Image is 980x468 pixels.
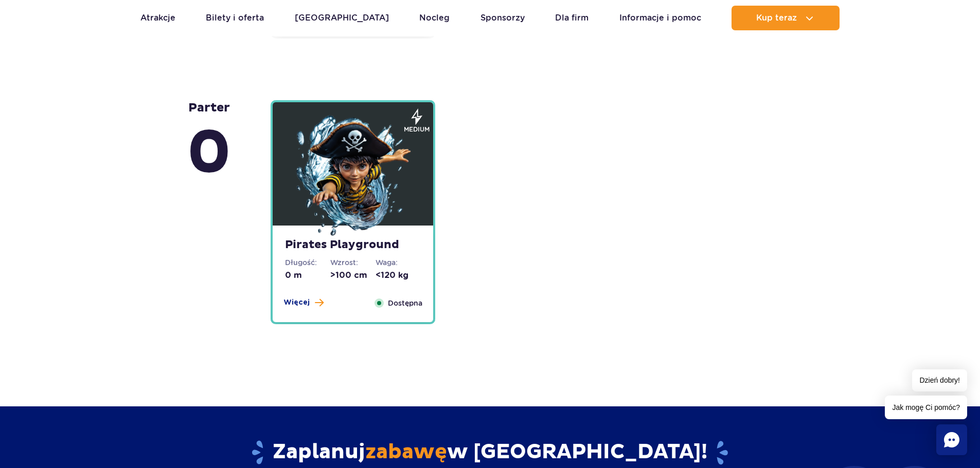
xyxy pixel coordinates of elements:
span: medium [404,125,430,134]
dt: Waga: [376,257,421,268]
span: Dostępna [388,297,422,309]
dt: Wzrost: [330,257,376,268]
a: Nocleg [419,6,450,30]
a: Informacje i pomoc [619,6,701,30]
a: Dla firm [555,6,589,30]
dd: >100 cm [330,270,376,281]
div: Chat [936,424,967,455]
button: Więcej [283,297,324,308]
a: [GEOGRAPHIC_DATA] [295,6,389,30]
h2: Zaplanuj w [GEOGRAPHIC_DATA]! [189,439,791,466]
dt: Długość: [285,257,330,268]
dd: 0 m [285,270,330,281]
span: zabawę [365,439,447,465]
span: Jak mogę Ci pomóc? [885,396,967,419]
a: Sponsorzy [480,6,525,30]
dd: <120 kg [376,270,421,281]
span: 0 [187,116,231,192]
span: Kup teraz [756,13,797,23]
button: Kup teraz [732,6,840,30]
img: 68496b3343aa7861054357.png [291,115,415,238]
span: Dzień dobry! [912,369,967,391]
strong: Pirates Playground [285,238,421,252]
strong: Parter [187,100,231,192]
a: Atrakcje [140,6,175,30]
span: Więcej [283,297,310,308]
a: Bilety i oferta [206,6,264,30]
